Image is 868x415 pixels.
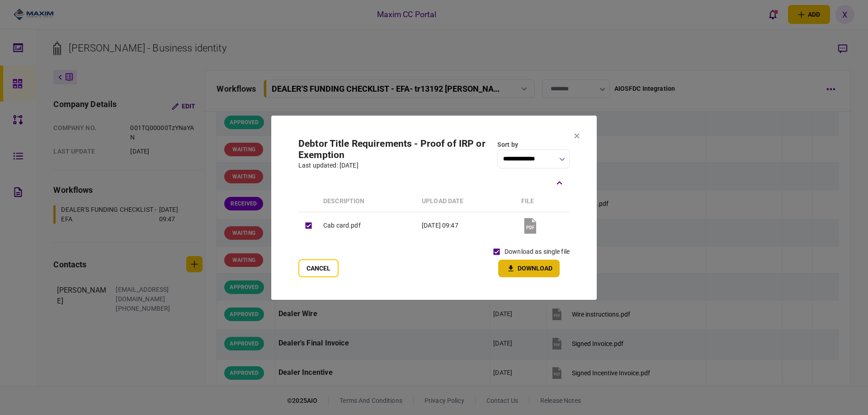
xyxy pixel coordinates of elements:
h2: Debtor Title Requirements - Proof of IRP or Exemption [298,138,493,161]
button: Cancel [298,259,339,277]
th: file [517,191,570,212]
div: Sort by [497,140,570,149]
label: download as single file [505,247,570,256]
td: Cab card.pdf [319,212,417,239]
th: Description [319,191,417,212]
button: Download [498,260,560,277]
th: upload date [417,191,517,212]
div: last updated: [DATE] [298,161,493,170]
td: [DATE] 09:47 [417,212,517,239]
